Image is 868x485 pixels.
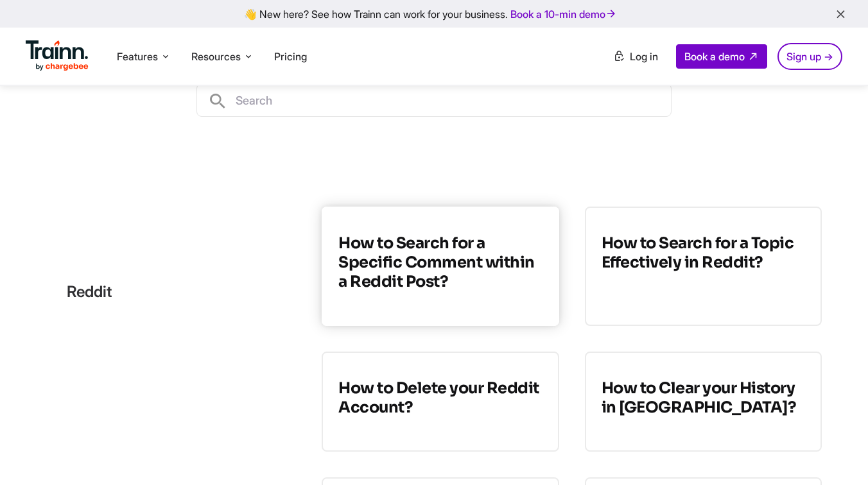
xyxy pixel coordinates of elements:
a: How to Search for a Topic Effectively in Reddit? [585,207,822,326]
a: Book a 10-min demo [508,5,620,23]
h3: How to Search for a Topic Effectively in Reddit? [602,234,805,272]
img: Trainn Logo [26,40,89,71]
span: Features [117,49,158,64]
span: Resources [191,49,241,64]
a: Sign up → [777,43,842,70]
a: How to Search for a Specific Comment within a Reddit Post? [322,207,559,326]
h3: How to Clear your History in [GEOGRAPHIC_DATA]? [602,379,805,417]
input: Search [228,84,671,116]
h3: How to Delete your Reddit Account? [338,379,542,417]
a: Pricing [274,50,307,63]
div: reddit [46,207,296,377]
iframe: Chat Widget [804,423,868,485]
a: Book a demo [676,44,767,69]
h3: How to Search for a Specific Comment within a Reddit Post? [338,234,542,291]
div: 👋 New here? See how Trainn can work for your business. [8,8,860,20]
span: Book a demo [684,50,745,63]
a: How to Clear your History in [GEOGRAPHIC_DATA]? [585,352,822,452]
a: How to Delete your Reddit Account? [322,352,559,452]
a: Log in [605,45,666,68]
span: Log in [630,50,658,63]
